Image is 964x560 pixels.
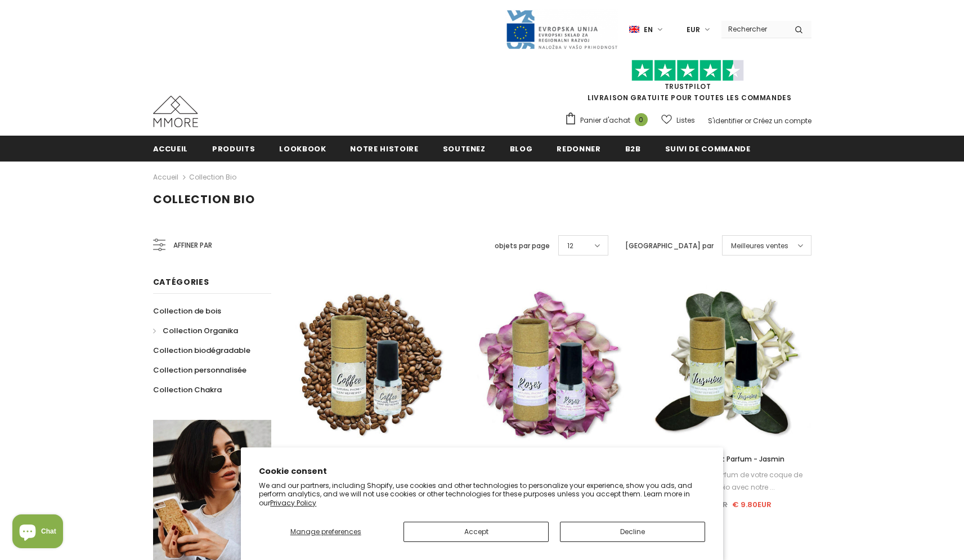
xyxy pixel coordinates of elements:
span: Collection biodégradable [153,345,250,356]
span: soutenez [443,144,486,154]
span: Collection personnalisée [153,365,246,375]
div: Rafraîchissez le parfum de votre coque de téléphone bio avec notre ... [648,469,811,494]
inbox-online-store-chat: Shopify online store chat [9,514,66,551]
a: Rafraîchissant Parfum - Jasmin [648,453,811,465]
span: B2B [625,144,641,154]
a: Collection Chakra [153,380,222,400]
span: en [644,24,653,35]
button: Decline [560,522,705,542]
span: Notre histoire [350,144,418,154]
img: Javni Razpis [505,9,618,50]
a: Blog [510,136,533,161]
span: Collection de bois [153,306,221,316]
a: Collection de bois [153,301,221,321]
span: Accueil [153,144,189,154]
label: objets par page [495,240,550,252]
input: Search Site [721,21,786,37]
span: Produits [212,144,255,154]
span: Panier d'achat [580,115,630,126]
span: LIVRAISON GRATUITE POUR TOUTES LES COMMANDES [564,65,811,102]
a: Collection Bio [189,172,236,182]
a: Collection Organika [153,321,238,341]
span: Collection Bio [153,191,255,207]
a: soutenez [443,136,486,161]
h2: Cookie consent [259,465,705,477]
a: Panier d'achat 0 [564,112,653,129]
a: Javni Razpis [505,24,618,34]
label: [GEOGRAPHIC_DATA] par [625,240,714,252]
a: Produits [212,136,255,161]
span: € 9.80EUR [732,499,772,510]
span: Collection Chakra [153,384,222,395]
span: Collection Organika [163,325,238,336]
button: Manage preferences [259,522,392,542]
a: Accueil [153,171,178,184]
span: Affiner par [173,239,212,252]
a: Notre histoire [350,136,418,161]
span: Listes [676,115,695,126]
p: We and our partners, including Shopify, use cookies and other technologies to personalize your ex... [259,481,705,508]
span: Redonner [557,144,600,154]
img: Cas MMORE [153,96,198,127]
span: € 11.90EUR [688,499,728,510]
span: or [745,116,751,126]
span: EUR [687,24,700,35]
a: Listes [661,110,695,130]
span: Suivi de commande [665,144,751,154]
a: Créez un compte [753,116,811,126]
a: Privacy Policy [270,498,316,508]
span: Blog [510,144,533,154]
span: Manage preferences [290,527,361,536]
a: TrustPilot [665,82,711,91]
span: 12 [567,240,573,252]
img: i-lang-1.png [629,25,639,34]
span: Meilleures ventes [731,240,788,252]
a: B2B [625,136,641,161]
a: Accueil [153,136,189,161]
a: S'identifier [708,116,743,126]
a: Collection personnalisée [153,360,246,380]
span: Lookbook [279,144,326,154]
a: Redonner [557,136,600,161]
button: Accept [403,522,549,542]
a: Suivi de commande [665,136,751,161]
span: Catégories [153,276,209,288]
img: Faites confiance aux étoiles pilotes [631,60,744,82]
a: Collection biodégradable [153,341,250,360]
span: Rafraîchissant Parfum - Jasmin [675,454,784,464]
a: Lookbook [279,136,326,161]
span: 0 [635,113,648,126]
